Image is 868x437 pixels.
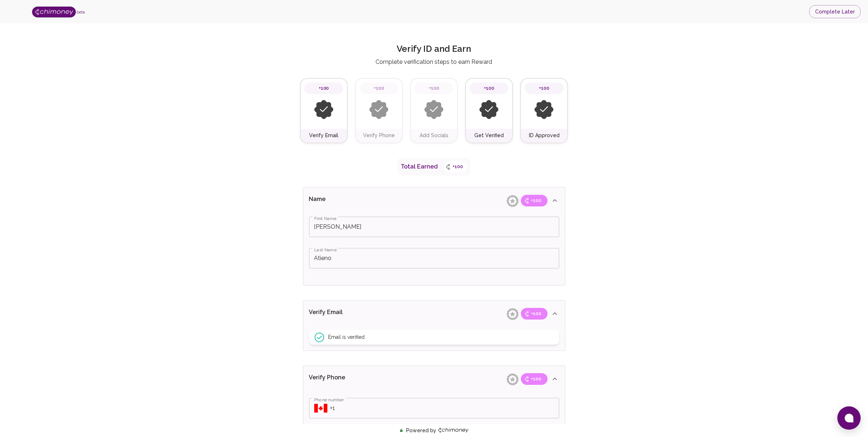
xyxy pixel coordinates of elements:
span: +100 [314,85,334,92]
img: inactive [424,100,444,119]
p: Verify Phone [309,373,389,385]
h6: ID Approved [529,132,560,140]
p: Verify Email [309,308,389,320]
span: +100 [369,85,389,92]
p: Total Earned [401,162,438,171]
label: Phone number [314,397,344,403]
div: Name+100 [303,187,565,214]
span: +100 [527,375,546,383]
img: inactive [479,100,499,119]
span: beta [77,10,85,14]
span: +100 [479,85,499,92]
div: Verify Email+100 [303,301,565,327]
h6: Add Socials [420,132,448,140]
p: Name [309,195,389,206]
span: +100 [527,310,546,317]
button: Open chat window [837,406,861,430]
div: Name+100 [303,327,565,351]
span: +100 [424,85,444,92]
h2: Verify ID and Earn [397,43,471,58]
span: +100 [527,197,546,204]
button: Complete Later [809,5,861,19]
span: +100 [448,163,467,170]
img: inactive [369,100,389,119]
img: Logo [32,7,76,18]
h6: Verify Email [309,132,338,140]
label: First Name [314,215,336,221]
div: Verify Phone+100 [303,366,565,392]
div: Name+100 [303,214,565,285]
h6: Get Verified [474,132,504,140]
span: Email is verified [328,333,365,341]
button: Select country [314,403,327,414]
p: Complete verification steps to earn Reward [376,58,493,66]
label: Last Name [314,247,337,253]
img: inactive [314,100,334,119]
img: inactive [534,100,554,119]
input: +1 (702) 123-4567 [330,398,559,418]
span: +100 [534,85,554,92]
h6: Verify Phone [363,132,395,140]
